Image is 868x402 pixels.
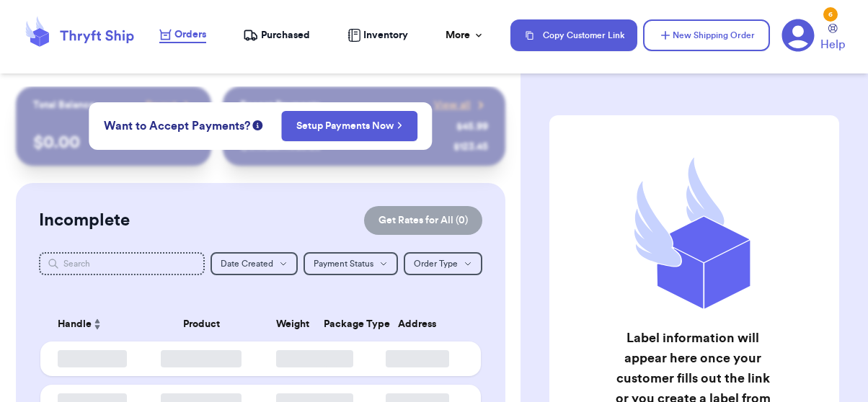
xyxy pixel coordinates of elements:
a: Payout [146,98,194,112]
a: Setup Payments Now [296,119,402,133]
p: Total Balance [33,98,95,112]
a: View all [434,98,488,112]
h2: Incomplete [39,209,130,232]
button: New Shipping Order [643,19,770,51]
p: Recent Payments [240,98,320,112]
div: $ 123.45 [453,140,488,154]
span: View all [434,98,471,112]
span: Payment Status [314,259,373,268]
p: $ 0.00 [33,131,195,154]
div: 6 [823,7,838,22]
span: Handle [58,317,92,332]
th: Package Type [315,307,363,341]
span: Payout [146,98,177,112]
a: Help [820,24,845,53]
div: More [446,28,484,43]
button: Order Type [404,252,482,275]
button: Setup Payments Now [281,111,417,141]
span: Order Type [414,259,458,268]
span: Purchased [261,28,310,43]
input: Search [39,252,205,275]
a: 6 [781,19,815,52]
button: Copy Customer Link [510,19,637,51]
th: Address [362,307,480,341]
button: Payment Status [304,252,398,275]
button: Get Rates for All (0) [364,206,482,235]
div: $ 45.99 [456,120,488,134]
th: Product [135,307,267,341]
span: Help [820,36,845,53]
span: Orders [174,27,206,42]
a: Orders [159,27,206,43]
span: Date Created [221,259,273,268]
button: Date Created [211,252,298,275]
a: Inventory [347,28,408,43]
a: Purchased [243,28,310,43]
span: Inventory [363,28,408,43]
th: Weight [267,307,315,341]
button: Sort ascending [92,316,103,333]
span: Want to Accept Payments? [104,117,250,135]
